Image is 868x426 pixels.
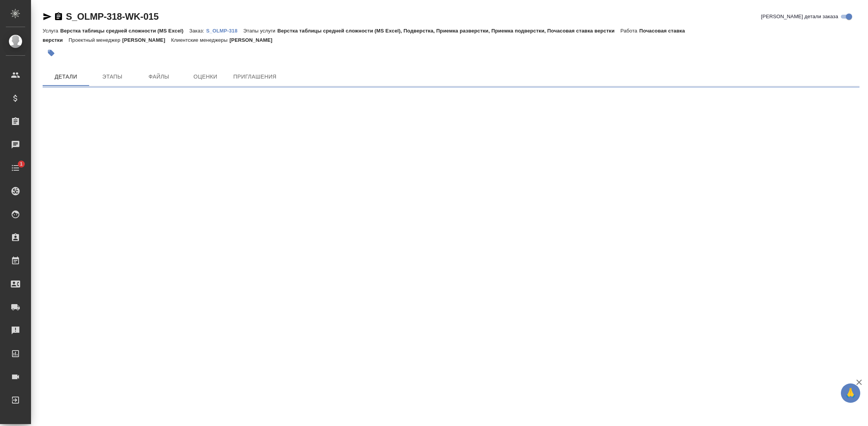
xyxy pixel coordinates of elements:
span: Этапы [94,72,131,82]
span: Файлы [140,72,177,82]
button: Скопировать ссылку для ЯМессенджера [43,12,52,21]
p: [PERSON_NAME] [229,37,278,43]
button: 🙏 [841,383,860,403]
span: 🙏 [844,385,857,401]
p: Заказ: [189,28,206,34]
p: Услуга [43,28,60,34]
p: Клиентские менеджеры [171,37,229,43]
button: Скопировать ссылку [54,12,63,21]
span: Детали [47,72,84,82]
p: Работа [620,28,639,34]
a: S_OLMP-318-WK-015 [66,11,158,22]
p: Проектный менеджер [69,37,122,43]
span: Приглашения [233,72,277,82]
button: Добавить тэг [43,44,60,62]
span: 1 [15,160,27,168]
p: [PERSON_NAME] [122,37,171,43]
p: Этапы услуги [243,28,277,34]
a: S_OLMP-318 [206,27,243,34]
p: Почасовая ставка верстки [43,28,685,43]
span: [PERSON_NAME] детали заказа [761,13,838,21]
a: 1 [2,158,29,178]
p: Верстка таблицы средней сложности (MS Excel), Подверстка, Приемка разверстки, Приемка подверстки,... [277,28,620,34]
p: Верстка таблицы средней сложности (MS Excel) [60,28,189,34]
p: S_OLMP-318 [206,28,243,34]
span: Оценки [187,72,224,82]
